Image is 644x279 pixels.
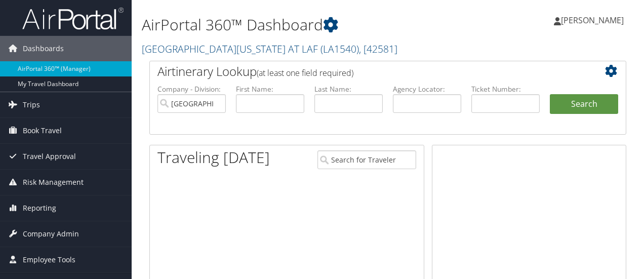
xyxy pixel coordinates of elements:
label: Company - Division: [157,84,226,94]
button: Search [550,94,618,114]
input: Search for Traveler [317,150,417,169]
label: First Name: [236,84,304,94]
label: Ticket Number: [471,84,540,94]
label: Last Name: [314,84,383,94]
span: Dashboards [23,36,64,61]
span: [PERSON_NAME] [561,15,624,26]
h1: AirPortal 360™ Dashboard [142,14,470,35]
a: [PERSON_NAME] [554,5,634,35]
span: Travel Approval [23,144,76,169]
span: , [ 42581 ] [359,42,397,56]
span: ( LA1540 ) [320,42,359,56]
span: (at least one field required) [257,67,353,78]
img: airportal-logo.png [22,7,124,30]
a: [GEOGRAPHIC_DATA][US_STATE] AT LAF [142,42,397,56]
span: Employee Tools [23,247,75,272]
span: Trips [23,92,40,117]
h1: Traveling [DATE] [157,147,270,168]
span: Book Travel [23,118,62,143]
span: Risk Management [23,170,84,195]
label: Agency Locator: [393,84,461,94]
h2: Airtinerary Lookup [157,63,579,80]
span: Company Admin [23,221,79,247]
span: Reporting [23,195,56,221]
